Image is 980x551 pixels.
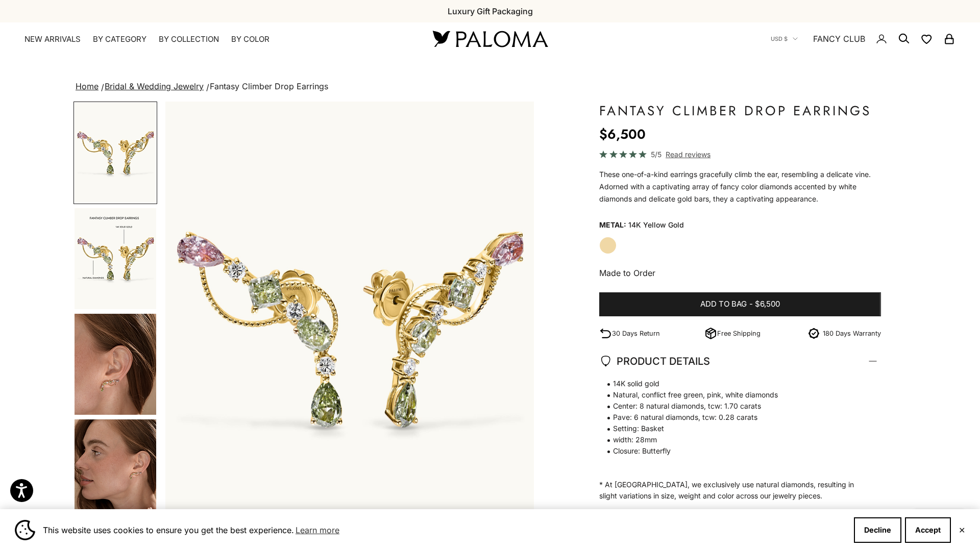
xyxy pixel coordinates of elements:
span: Center: 8 natural diamonds, tcw: 1.70 carats [599,400,871,412]
span: Fantasy Climber Drop Earrings [210,81,328,91]
span: Natural, conflict free green, pink, white diamonds [599,389,871,400]
span: This website uses cookies to ensure you get the best experience. [43,522,846,538]
a: NEW ARRIVALS [24,34,81,44]
button: Close [959,527,965,533]
h1: Fantasy Climber Drop Earrings [599,102,881,120]
nav: breadcrumbs [73,80,906,94]
span: Read reviews [666,148,710,160]
button: Add to bag-$6,500 [599,292,881,317]
nav: Secondary navigation [771,22,955,55]
summary: By Color [231,34,269,44]
a: Bridal & Wedding Jewelry [105,81,204,91]
p: 180 Days Warranty [823,328,881,339]
button: Go to item 1 [73,102,157,204]
button: USD $ [771,34,798,43]
button: Accept [905,517,951,543]
span: $6,500 [755,298,780,311]
a: 5/5 Read reviews [599,148,881,160]
variant-option-value: 14K Yellow Gold [628,217,684,233]
button: Go to item 2 [73,207,157,310]
span: width: 28mm [599,434,871,445]
button: Go to item 4 [73,418,157,521]
a: FANCY CLUB [813,32,865,45]
div: These one-of-a-kind earrings gracefully climb the ear, resembling a delicate vine. Adorned with a... [599,168,881,205]
span: 14K solid gold [599,378,871,389]
summary: By Collection [159,34,219,44]
img: #YellowGold #WhiteGold #RoseGold [75,419,156,520]
a: Learn more [294,522,341,538]
p: Made to Order [599,266,881,280]
img: #YellowGold #WhiteGold #RoseGold [75,314,156,415]
a: Home [76,81,99,91]
legend: Metal: [599,217,626,233]
button: Go to item 3 [73,313,157,416]
span: Setting: Basket [599,423,871,434]
img: Cookie banner [15,520,35,540]
nav: Primary navigation [24,34,408,44]
p: * At [GEOGRAPHIC_DATA], we exclusively use natural diamonds, resulting in slight variations in si... [599,378,871,502]
img: #YellowGold #WhiteGold #RoseGold [75,208,156,309]
button: Decline [854,517,901,543]
sale-price: $6,500 [599,124,646,144]
p: 30 Days Return [612,328,660,339]
span: 5/5 [651,148,661,160]
span: Add to bag [700,298,747,311]
span: USD $ [771,34,788,43]
img: #YellowGold [75,103,156,203]
span: Closure: Butterfly [599,445,871,457]
p: Luxury Gift Packaging [448,5,533,18]
summary: PRODUCT DETAILS [599,342,881,380]
span: Pave: 6 natural diamonds, tcw: 0.28 carats [599,412,871,423]
p: Free Shipping [717,328,761,339]
summary: By Category [93,34,146,44]
span: PRODUCT DETAILS [599,353,710,370]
